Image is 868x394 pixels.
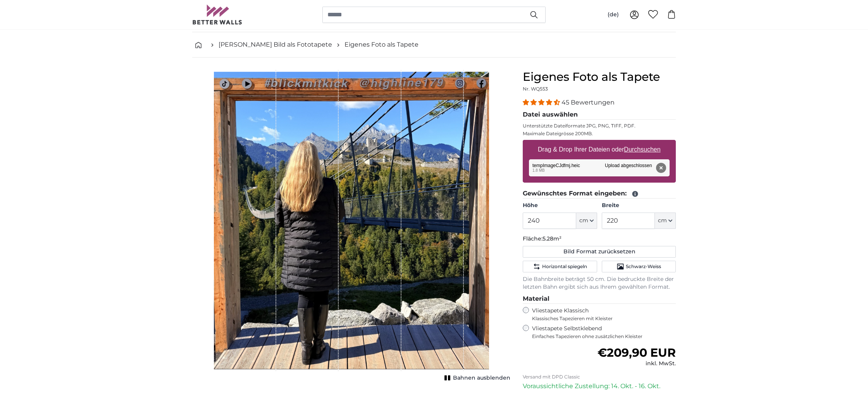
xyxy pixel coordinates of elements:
p: Die Bahnbreite beträgt 50 cm. Die bedruckte Breite der letzten Bahn ergibt sich aus Ihrem gewählt... [523,275,676,291]
span: Einfaches Tapezieren ohne zusätzlichen Kleister [532,333,676,340]
h1: Eigenes Foto als Tapete [523,70,676,84]
u: Durchsuchen [624,146,661,153]
div: 1 of 1 [192,70,510,381]
button: cm [576,213,597,229]
button: (de) [601,8,625,22]
p: Versand mit DPD Classic [523,374,676,380]
legend: Material [523,294,676,304]
span: Nr. WQ553 [523,86,548,92]
img: Betterwalls [192,5,243,24]
span: 5.28m² [542,235,561,242]
p: Unterstützte Dateiformate JPG, PNG, TIFF, PDF. [523,123,676,129]
button: cm [655,213,676,229]
button: Bahnen ausblenden [442,373,510,384]
button: Schwarz-Weiss [602,261,676,272]
span: Bahnen ausblenden [453,374,510,382]
label: Vliestapete Selbstklebend [532,325,676,340]
span: cm [658,217,667,225]
span: cm [579,217,588,225]
span: Schwarz-Weiss [626,263,661,270]
span: €209,90 EUR [598,345,676,360]
span: 45 Bewertungen [561,99,615,106]
label: Drag & Drop Ihrer Dateien oder [535,142,664,157]
legend: Gewünschtes Format eingeben: [523,189,676,199]
label: Vliestapete Klassisch [532,307,669,322]
a: [PERSON_NAME] Bild als Fototapete [219,40,332,49]
legend: Datei auswählen [523,110,676,120]
span: Horizontal spiegeln [542,263,587,270]
p: Maximale Dateigrösse 200MB. [523,131,676,137]
p: Fläche: [523,235,676,243]
span: 4.36 stars [523,99,561,106]
span: Klassisches Tapezieren mit Kleister [532,316,669,322]
div: inkl. MwSt. [598,360,676,368]
label: Höhe [523,202,597,209]
nav: breadcrumbs [192,32,676,58]
label: Breite [602,202,676,209]
a: Eigenes Foto als Tapete [344,40,418,49]
p: Voraussichtliche Zustellung: 14. Okt. - 16. Okt. [523,382,676,391]
button: Horizontal spiegeln [523,261,597,272]
button: Bild Format zurücksetzen [523,246,676,258]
